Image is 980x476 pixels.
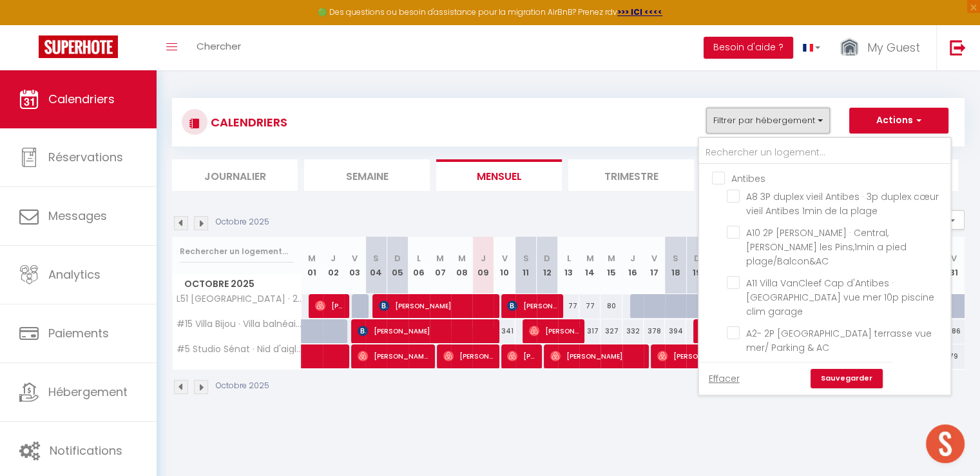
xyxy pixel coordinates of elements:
[358,319,492,343] span: [PERSON_NAME]
[358,344,428,368] span: [PERSON_NAME]
[187,25,251,70] a: Chercher
[746,190,939,217] span: A8 3P duplex vieil Antibes · 3p duplex cœur vieil Antibes 1min de la plage
[622,319,644,343] div: 332
[50,442,122,459] span: Notifications
[175,319,303,329] span: #15 Villa Bijou · Villa balnéaire Promenade clim Vue Mer 6pers
[173,275,301,293] span: Octobre 2025
[586,252,594,264] abbr: M
[308,252,316,264] abbr: M
[494,237,515,294] th: 10
[943,319,965,343] div: 286
[746,277,934,318] span: A11 Villa VanCleef Cap d'Antibes · [GEOGRAPHIC_DATA] vue mer 10p piscine clim garage
[443,344,493,368] span: [PERSON_NAME]
[644,237,665,294] th: 17
[558,294,579,318] div: 77
[579,319,600,343] div: 317
[436,159,562,191] li: Mensuel
[811,369,883,388] a: Sauvegarder
[344,237,365,294] th: 03
[48,384,128,400] span: Hébergement
[951,252,957,264] abbr: V
[458,252,466,264] abbr: M
[617,6,662,17] a: >>> ICI <<<<
[394,252,401,264] abbr: D
[216,216,269,228] p: Octobre 2025
[694,252,700,264] abbr: D
[172,159,298,191] li: Journalier
[48,91,115,107] span: Calendriers
[699,141,950,164] input: Rechercher un logement...
[600,294,622,318] div: 80
[550,344,642,368] span: [PERSON_NAME]
[352,252,358,264] abbr: V
[48,266,101,283] span: Analytics
[430,237,451,294] th: 07
[600,319,622,343] div: 327
[698,137,952,396] div: Filtrer par hébergement
[315,293,343,318] span: [PERSON_NAME]
[943,237,965,294] th: 31
[567,252,571,264] abbr: L
[665,319,686,343] div: 394
[175,344,303,354] span: #5 Studio Sénat · Nid d'aigle 5mins de la Mer Clim coeur [GEOGRAPHIC_DATA]
[472,237,494,294] th: 09
[180,240,294,263] input: Rechercher un logement...
[302,237,323,294] th: 01
[867,39,920,55] span: My Guest
[39,35,118,58] img: Super Booking
[706,108,830,134] button: Filtrer par hébergement
[365,237,387,294] th: 04
[579,294,600,318] div: 77
[673,252,678,264] abbr: S
[600,237,622,294] th: 15
[408,237,430,294] th: 06
[451,237,472,294] th: 08
[323,237,344,294] th: 02
[481,252,486,264] abbr: J
[175,294,303,304] span: L51 [GEOGRAPHIC_DATA] · 2P [GEOGRAPHIC_DATA] View/Balcony &AC
[216,380,269,392] p: Octobre 2025
[507,344,535,368] span: [PERSON_NAME]
[686,237,707,294] th: 19
[544,252,550,264] abbr: D
[943,344,965,368] div: 79
[48,325,109,341] span: Paiements
[331,252,336,264] abbr: J
[537,237,558,294] th: 12
[840,37,859,59] img: ...
[746,226,907,268] span: A10 2P [PERSON_NAME] · Central, [PERSON_NAME] les Pins,1min a pied plage/Balcon&AC
[501,252,507,264] abbr: V
[644,319,665,343] div: 378
[304,159,430,191] li: Semaine
[523,252,529,264] abbr: S
[579,237,600,294] th: 14
[515,237,537,294] th: 11
[48,149,123,165] span: Réservations
[709,372,740,386] a: Effacer
[651,252,657,264] abbr: V
[849,108,948,134] button: Actions
[436,252,444,264] abbr: M
[622,237,644,294] th: 16
[529,319,579,343] span: [PERSON_NAME]
[373,252,379,264] abbr: S
[417,252,421,264] abbr: L
[657,344,749,368] span: [PERSON_NAME]
[746,327,932,354] span: A2- 2P [GEOGRAPHIC_DATA] terrasse vue mer/ Parking & AC
[494,319,515,343] div: 341
[830,25,936,70] a: ... My Guest
[379,293,492,318] span: [PERSON_NAME]
[568,159,694,191] li: Trimestre
[507,293,557,318] span: [PERSON_NAME]
[197,39,241,53] span: Chercher
[950,39,966,55] img: logout
[630,252,635,264] abbr: J
[207,108,287,137] h3: CALENDRIERS
[665,237,686,294] th: 18
[558,237,579,294] th: 13
[387,237,408,294] th: 05
[926,424,965,463] div: Ouvrir le chat
[608,252,615,264] abbr: M
[704,37,793,59] button: Besoin d'aide ?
